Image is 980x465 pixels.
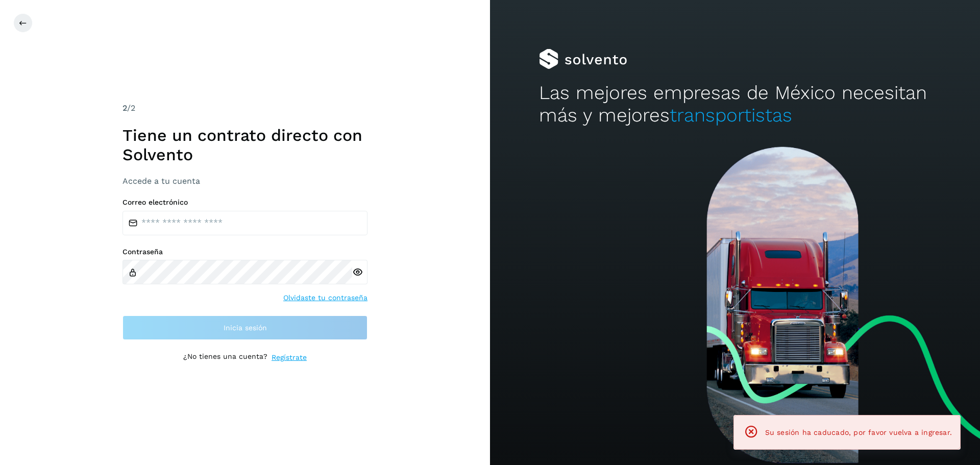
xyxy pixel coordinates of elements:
a: Olvidaste tu contraseña [283,292,367,303]
p: ¿No tienes una cuenta? [183,352,267,363]
a: Regístrate [272,352,307,363]
h1: Tiene un contrato directo con Solvento [122,126,367,165]
button: Inicia sesión [122,315,367,340]
h3: Accede a tu cuenta [122,176,367,186]
span: Inicia sesión [224,324,267,331]
div: /2 [122,102,367,114]
span: transportistas [670,104,792,126]
span: 2 [122,103,127,113]
span: Su sesión ha caducado, por favor vuelva a ingresar. [765,428,952,436]
label: Contraseña [122,248,367,256]
h2: Las mejores empresas de México necesitan más y mejores [539,82,931,127]
label: Correo electrónico [122,198,367,207]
